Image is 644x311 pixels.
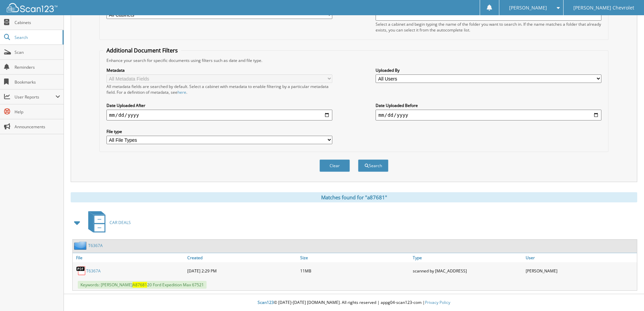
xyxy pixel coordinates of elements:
[358,159,388,172] button: Search
[299,253,411,262] a: Size
[610,279,644,311] iframe: Chat Widget
[376,67,601,73] label: Uploaded By
[106,129,332,134] label: File type
[106,103,332,108] label: Date Uploaded After
[71,192,637,202] div: Matches found for "a87681"
[15,49,60,55] span: Scan
[15,79,60,85] span: Bookmarks
[76,266,86,276] img: PDF.png
[133,282,147,288] span: A87681
[186,264,299,277] div: [DATE] 2:29 PM
[106,84,332,95] div: All metadata fields are searched by default. Select a cabinet with metadata to enable filtering b...
[376,103,601,108] label: Date Uploaded Before
[299,264,411,277] div: 11MB
[509,6,547,10] span: [PERSON_NAME]
[74,241,88,250] img: folder2.png
[411,253,524,262] a: Type
[177,89,186,95] a: here
[319,159,350,172] button: Clear
[524,264,637,277] div: [PERSON_NAME]
[110,220,131,225] span: CAR DEALS
[64,294,644,311] div: © [DATE]-[DATE] [DOMAIN_NAME]. All rights reserved | appg04-scan123-com |
[425,299,450,305] a: Privacy Policy
[15,124,60,130] span: Announcements
[411,264,524,277] div: scanned by [MAC_ADDRESS]
[15,109,60,115] span: Help
[88,243,103,248] a: T6367A
[524,253,637,262] a: User
[15,20,60,25] span: Cabinets
[186,253,299,262] a: Created
[106,67,332,73] label: Metadata
[15,94,55,100] span: User Reports
[15,64,60,70] span: Reminders
[15,35,59,40] span: Search
[103,58,605,63] div: Enhance your search for specific documents using filters such as date and file type.
[106,110,332,120] input: start
[103,47,181,54] legend: Additional Document Filters
[573,6,634,10] span: [PERSON_NAME] Chevrolet
[84,209,131,236] a: CAR DEALS
[376,21,601,33] div: Select a cabinet and begin typing the name of the folder you want to search in. If the name match...
[258,299,274,305] span: Scan123
[73,253,186,262] a: File
[78,281,207,289] span: Keywords: [PERSON_NAME] 20 Ford Expedition Max 67521
[376,110,601,120] input: end
[7,3,57,12] img: scan123-logo-white.svg
[86,268,101,274] a: T6367A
